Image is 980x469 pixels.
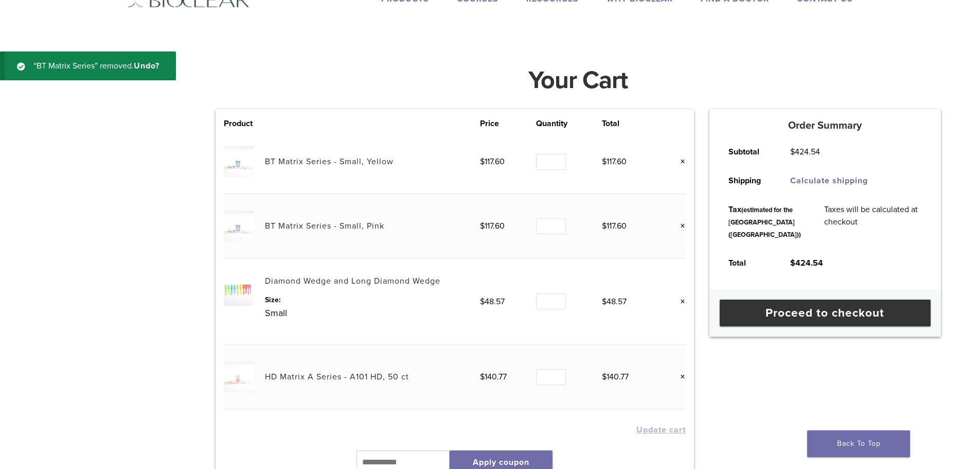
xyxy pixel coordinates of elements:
img: HD Matrix A Series - A101 HD, 50 ct [224,361,254,392]
img: BT Matrix Series - Small, Yellow [224,146,254,177]
a: Remove this item [672,370,686,384]
a: BT Matrix Series - Small, Yellow [265,157,394,167]
a: Remove this item [672,219,686,233]
bdi: 117.60 [602,157,627,167]
bdi: 117.60 [480,221,505,231]
th: Shipping [717,166,779,195]
small: (estimated for the [GEOGRAPHIC_DATA] ([GEOGRAPHIC_DATA])) [728,206,801,239]
th: Price [480,117,536,130]
th: Tax [717,195,813,249]
bdi: 117.60 [602,221,627,231]
span: $ [602,157,607,167]
span: $ [480,372,485,382]
bdi: 117.60 [480,157,505,167]
img: BT Matrix Series - Small, Pink [224,211,254,241]
span: $ [480,221,485,231]
bdi: 140.77 [602,372,629,382]
span: $ [602,221,607,231]
th: Total [717,249,779,277]
a: Back To Top [807,430,910,457]
dt: Size: [265,294,480,305]
p: Small [265,305,480,321]
span: $ [602,372,607,382]
span: $ [480,297,485,307]
h5: Order Summary [709,119,941,132]
td: Taxes will be calculated at checkout [813,195,933,249]
a: BT Matrix Series - Small, Pink [265,221,384,231]
span: $ [602,297,607,307]
bdi: 424.54 [790,147,820,157]
bdi: 48.57 [480,297,505,307]
button: Update cart [636,426,686,434]
bdi: 140.77 [480,372,507,382]
span: $ [480,157,485,167]
a: Remove this item [672,155,686,168]
a: Undo? [134,61,159,71]
a: Diamond Wedge and Long Diamond Wedge [265,276,440,286]
a: Remove this item [672,295,686,308]
span: $ [790,258,795,268]
bdi: 424.54 [790,258,823,268]
th: Subtotal [717,137,779,166]
a: Proceed to checkout [720,300,931,326]
img: Diamond Wedge and Long Diamond Wedge [224,275,254,305]
h1: Your Cart [208,68,949,93]
bdi: 48.57 [602,297,627,307]
a: HD Matrix A Series - A101 HD, 50 ct [265,372,409,382]
span: $ [790,147,795,157]
a: Calculate shipping [790,176,868,186]
th: Product [224,117,265,130]
th: Quantity [536,117,602,130]
th: Total [602,117,658,130]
